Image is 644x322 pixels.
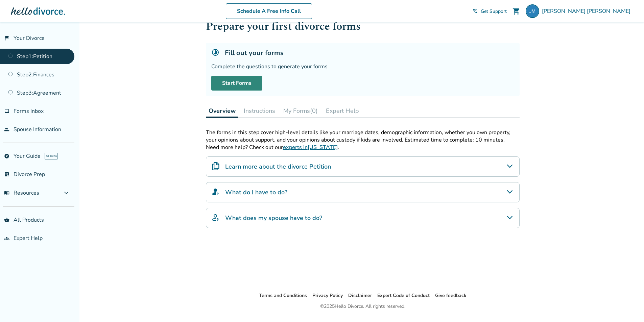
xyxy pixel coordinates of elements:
[4,153,9,159] span: explore
[320,302,405,311] div: © 2025 Hello Divorce. All rights reserved.
[206,208,520,228] div: What does my spouse have to do?
[4,189,39,197] span: Resources
[206,144,520,151] p: Need more help? Check out our .
[212,214,220,222] img: What does my spouse have to do?
[4,127,9,132] span: people
[241,104,278,118] button: Instructions
[206,18,520,35] h1: Prepare your first divorce forms
[14,107,44,115] span: Forms Inbox
[481,8,507,15] span: Get Support
[4,35,9,41] span: flag_2
[4,108,9,114] span: inbox
[225,214,322,222] h4: What does my spouse have to do?
[225,48,284,57] h5: Fill out your forms
[206,182,520,202] div: What do I have to do?
[4,217,9,223] span: shopping_basket
[542,7,633,15] span: [PERSON_NAME] [PERSON_NAME]
[4,190,9,196] span: menu_book
[225,162,331,171] h4: Learn more about the divorce Petition
[526,4,539,18] img: jeb.moffitt@gmail.com
[206,156,520,177] div: Learn more about the divorce Petition
[610,290,644,322] iframe: Chat Widget
[62,189,70,197] span: expand_more
[211,63,514,70] div: Complete the questions to generate your forms
[226,3,312,19] a: Schedule A Free Info Call
[473,8,507,15] a: phone_in_talkGet Support
[4,172,9,177] span: list_alt_check
[4,236,9,241] span: groups
[211,76,262,91] a: Start Forms
[435,292,467,300] li: Give feedback
[377,292,430,299] a: Expert Code of Conduct
[225,188,287,197] h4: What do I have to do?
[473,8,478,14] span: phone_in_talk
[45,153,58,159] span: AI beta
[206,129,520,144] p: The forms in this step cover high-level details like your marriage dates, demographic information...
[212,162,220,170] img: Learn more about the divorce Petition
[206,104,238,118] button: Overview
[281,104,320,118] button: My Forms(0)
[512,7,520,15] span: shopping_cart
[312,292,343,299] a: Privacy Policy
[212,188,220,196] img: What do I have to do?
[283,144,338,151] a: experts in[US_STATE]
[259,292,307,299] a: Terms and Conditions
[323,104,362,118] button: Expert Help
[348,292,372,300] li: Disclaimer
